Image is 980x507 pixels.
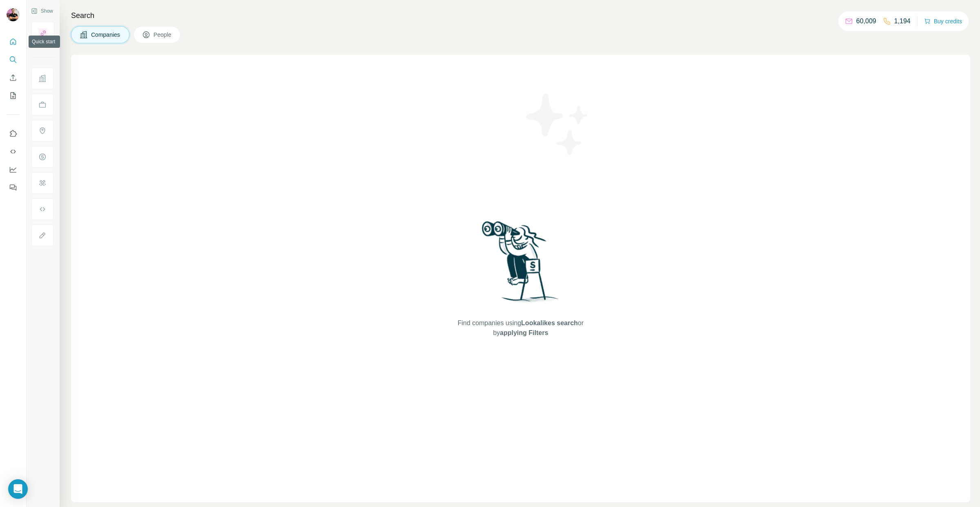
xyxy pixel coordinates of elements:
[71,10,970,21] h4: Search
[7,34,20,49] button: Quick start
[7,8,20,21] img: Avatar
[154,31,172,39] span: People
[25,5,59,17] button: Show
[894,16,911,26] p: 1,194
[7,180,20,195] button: Feedback
[856,16,876,26] p: 60,009
[7,144,20,159] button: Use Surfe API
[478,219,563,310] img: Surfe Illustration - Woman searching with binoculars
[91,31,121,39] span: Companies
[7,88,20,103] button: My lists
[455,318,586,338] span: Find companies using or by
[500,329,548,336] span: applying Filters
[7,70,20,85] button: Enrich CSV
[7,126,20,141] button: Use Surfe on LinkedIn
[521,319,578,326] span: Lookalikes search
[7,52,20,67] button: Search
[8,479,28,499] div: Open Intercom Messenger
[521,87,594,161] img: Surfe Illustration - Stars
[924,16,962,27] button: Buy credits
[7,162,20,177] button: Dashboard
